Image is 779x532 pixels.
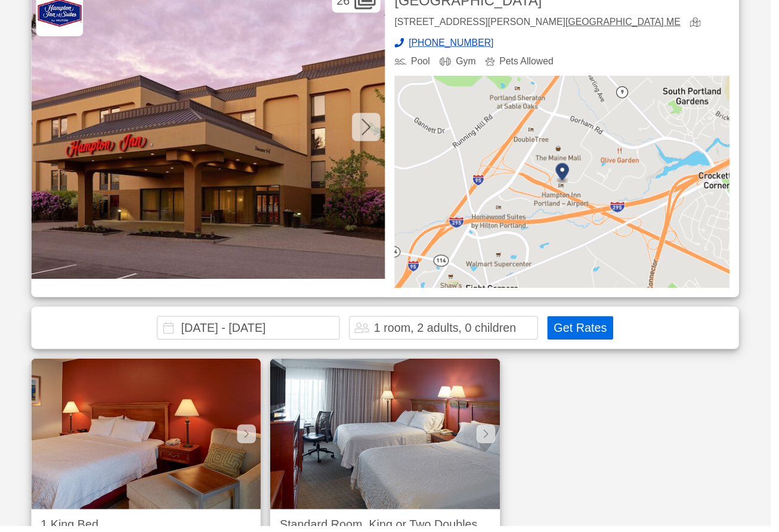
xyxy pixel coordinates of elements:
div: Gym [444,58,481,67]
div: Pool [399,58,435,67]
span: [PHONE_NUMBER] [413,39,499,48]
a: view map [698,18,713,29]
img: map [399,77,738,291]
input: Choose Dates [159,320,344,344]
img: Standard Room, King or Two Doubles [273,363,505,515]
div: [STREET_ADDRESS][PERSON_NAME] [399,18,688,29]
a: [GEOGRAPHIC_DATA] ME [572,17,688,27]
img: 1 King Bed [32,363,264,515]
button: Get Rates [554,320,620,344]
div: Pets Allowed [491,58,560,67]
div: 1 room, 2 adults, 0 children [378,326,522,338]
